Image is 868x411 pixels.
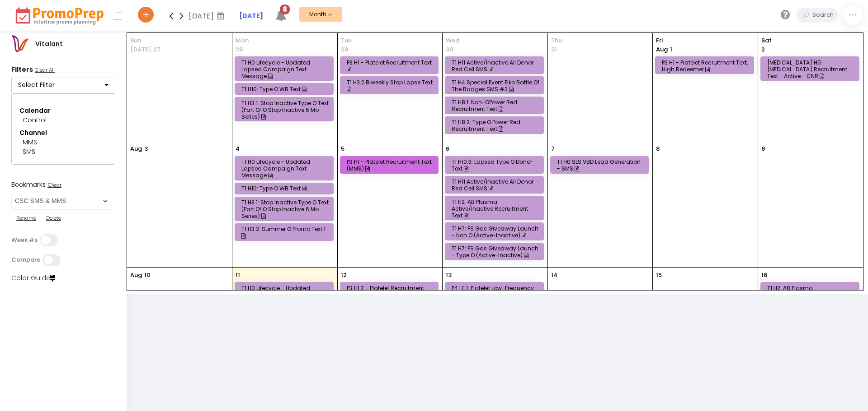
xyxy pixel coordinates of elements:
[130,36,229,45] span: Sun
[130,144,142,153] p: Aug
[11,77,115,94] button: Select Filter
[446,144,449,153] p: 6
[11,236,38,244] label: Week #s
[241,185,330,192] div: T1 H10: Type O WB Text
[810,8,838,23] input: Search
[656,271,662,280] p: 15
[47,181,61,189] u: Clear
[837,380,859,402] iframe: gist-messenger-bubble-iframe
[11,35,29,53] img: vitalantlogo.png
[446,45,453,54] p: 30
[452,225,540,239] div: T1 H7: FS Gas Giveaway Launch - Non O (Active-Inactive)
[656,144,660,153] p: 8
[130,45,151,54] p: [DATE]
[662,59,750,73] div: P3 H1 - Platelet Recruitment Text, High Redeemer
[341,36,439,45] span: Tue
[452,79,540,92] div: T1 H4 Special Event Elko Battle of the Badges SMS #2
[446,36,544,45] span: Wed
[29,39,69,49] div: Vitalant
[144,144,148,153] p: 3
[299,7,342,22] button: Month
[239,11,263,21] a: [DATE]
[11,181,115,190] label: Bookmarks
[241,199,330,219] div: T1 H3.1: Stop Inactive Type O Text (Part of O Stop Inactive 6 mo Series)
[452,285,540,298] div: P4 H1.1: Platelet Low-Frequency Text
[241,100,330,120] div: T1 H3.1: Stop Inactive Type O Text (Part of O Stop Inactive 6 mo Series)
[153,45,160,54] p: 27
[452,99,540,112] div: T1 H8.1: Non-OPower Red Recruitment Text
[551,45,557,54] p: 31
[236,36,334,45] span: Mon
[241,285,330,305] div: T1 H0 Lifecycle - Updated Lapsed Campaign Text Message
[452,158,540,172] div: T1 H10.3: Lapsed Type O Donor Text
[551,144,555,153] p: 7
[236,45,243,54] p: 28
[239,11,263,20] strong: [DATE]
[236,271,240,280] p: 11
[557,158,645,172] div: T1 H0 SLS VBD Lead Generation - SMS
[241,226,330,239] div: T1 H3.2: Summer O Promo Text 1
[189,9,227,23] div: [DATE]
[16,214,36,222] u: Rename
[23,115,104,125] div: Control
[236,144,240,153] p: 4
[452,245,540,259] div: T1 H7: FS Gas Giveaway Launch - Type O (Active-Inactive)
[347,59,435,73] div: P3 H1 - Platelet Recruitment Text
[446,271,452,280] p: 13
[341,271,347,280] p: 12
[452,59,540,73] div: T1 H11 Active/Inactive All Donor Red Cell SMS
[241,86,330,92] div: T1 H10: Type O WB Text
[347,79,435,92] div: T1 H3.2 Biweekly Stop Lapse Text
[452,178,540,192] div: T1 H11 Active/Inactive All Donor Red Cell SMS
[656,45,668,54] span: Aug
[35,66,55,74] u: Clear All
[347,158,435,172] div: P3 H1 - Platelet Recruitment Text (MMS)
[761,45,765,54] p: 2
[761,271,767,280] p: 16
[341,144,344,153] p: 5
[656,45,672,54] p: 1
[23,138,104,147] div: MMS
[761,144,765,153] p: 9
[551,36,650,45] span: Thu
[11,256,40,263] label: Compare
[19,128,107,138] div: Channel
[11,65,33,74] strong: Filters
[241,59,330,79] div: T1 H0 Lifecycle - Updated Lapsed Campaign Text Message
[241,158,330,179] div: T1 H0 Lifecycle - Updated Lapsed Campaign Text Message
[280,5,290,14] span: 8
[130,271,142,280] p: Aug
[551,271,557,280] p: 14
[11,273,55,282] a: Color Guide
[144,271,151,280] p: 10
[19,106,107,115] div: Calendar
[452,199,540,219] div: T1 H2: AB Plasma Active/Inactive Recruitment Text
[761,36,860,45] span: Sat
[23,147,104,157] div: SMS
[347,285,435,298] div: P3 H1.2 - Platelet Recruitment Text
[656,36,755,45] span: Fri
[452,119,540,132] div: T1 H8.2: Type O Power Red Recruitment Text
[46,214,61,222] u: Delete
[767,285,855,305] div: T1 H2: AB Plasma Active/Inactive Recruitment Text
[767,59,855,79] div: [MEDICAL_DATA] H5: [MEDICAL_DATA] Recruitment Text - Active - CNR
[341,45,348,54] p: 29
